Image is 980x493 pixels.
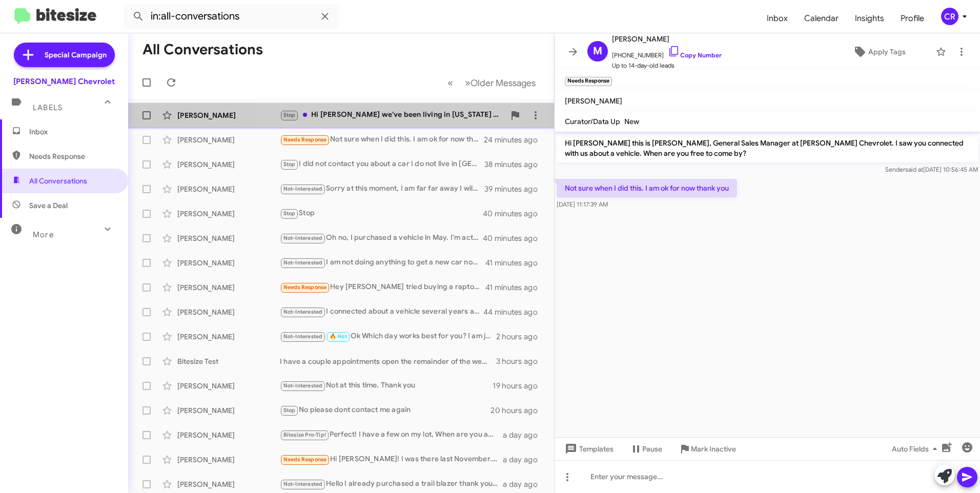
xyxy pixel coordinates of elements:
[280,134,484,146] div: Not sure when I did this. I am ok for now thank you
[868,43,906,61] span: Apply Tags
[14,43,115,67] a: Special Campaign
[503,479,546,489] div: a day ago
[280,257,485,269] div: I am not doing anything to get a new car now sorry have a great day
[283,112,296,118] span: Stop
[283,235,323,241] span: Not-Interested
[177,135,280,145] div: [PERSON_NAME]
[13,76,115,87] div: [PERSON_NAME] Chevrolet
[892,440,941,458] span: Auto Fields
[283,481,323,487] span: Not-Interested
[442,72,542,93] nav: Page navigation example
[177,159,280,170] div: [PERSON_NAME]
[565,96,622,106] span: [PERSON_NAME]
[491,405,546,416] div: 20 hours ago
[484,233,546,243] div: 40 minutes ago
[484,135,546,145] div: 24 minutes ago
[484,159,546,170] div: 38 minutes ago
[124,4,339,29] input: Search
[29,127,116,137] span: Inbox
[670,440,744,458] button: Mark Inactive
[177,233,280,243] div: [PERSON_NAME]
[496,332,546,342] div: 2 hours ago
[280,356,496,366] div: I have a couple appointments open the remainder of the week, Which day works for you?
[485,282,546,293] div: 41 minutes ago
[283,186,323,192] span: Not-Interested
[557,200,608,208] span: [DATE] 11:17:39 AM
[485,258,546,268] div: 41 minutes ago
[565,77,612,86] small: Needs Response
[177,455,280,465] div: [PERSON_NAME]
[177,356,280,366] div: Bitesize Test
[827,43,931,61] button: Apply Tags
[177,479,280,489] div: [PERSON_NAME]
[796,4,847,33] a: Calendar
[884,440,949,458] button: Auto Fields
[691,440,736,458] span: Mark Inactive
[177,381,280,391] div: [PERSON_NAME]
[885,166,978,173] span: Sender [DATE] 10:56:45 AM
[177,307,280,317] div: [PERSON_NAME]
[177,258,280,268] div: [PERSON_NAME]
[612,60,722,71] span: Up to 14-day-old leads
[932,8,969,25] button: CR
[503,455,546,465] div: a day ago
[33,230,54,239] span: More
[177,184,280,194] div: [PERSON_NAME]
[280,281,485,293] div: Hey [PERSON_NAME] tried buying a raptor didn't workout quality auto mall gave me the price I wanted
[465,76,471,89] span: »
[557,179,737,197] p: Not sure when I did this. I am ok for now thank you
[565,117,620,126] span: Curator/Data Up
[177,405,280,416] div: [PERSON_NAME]
[29,200,68,211] span: Save a Deal
[280,208,484,219] div: Stop
[905,166,923,173] span: said at
[847,4,892,33] a: Insights
[142,42,263,58] h1: All Conversations
[493,381,546,391] div: 19 hours ago
[283,432,326,438] span: Bitesize Pro-Tip!
[33,103,63,112] span: Labels
[280,380,493,392] div: Not at this time. Thank you
[612,33,722,45] span: [PERSON_NAME]
[29,176,87,186] span: All Conversations
[177,282,280,293] div: [PERSON_NAME]
[177,332,280,342] div: [PERSON_NAME]
[441,72,459,93] button: Previous
[612,45,722,60] span: [PHONE_NUMBER]
[622,440,670,458] button: Pause
[892,4,932,33] a: Profile
[484,209,546,219] div: 40 minutes ago
[177,110,280,120] div: [PERSON_NAME]
[280,109,505,121] div: Hi [PERSON_NAME] we've been living in [US_STATE] for the last year so you can remove me from the ...
[283,309,323,315] span: Not-Interested
[29,151,116,161] span: Needs Response
[283,284,327,291] span: Needs Response
[177,209,280,219] div: [PERSON_NAME]
[330,333,347,340] span: 🔥 Hot
[484,184,546,194] div: 39 minutes ago
[177,430,280,440] div: [PERSON_NAME]
[280,429,503,441] div: Perfect! I have a few on my lot, When are you able to come and test drive some. I would just need...
[283,456,327,463] span: Needs Response
[283,259,323,266] span: Not-Interested
[283,136,327,143] span: Needs Response
[484,307,546,317] div: 44 minutes ago
[283,333,323,340] span: Not-Interested
[593,43,602,59] span: M
[280,478,503,490] div: Hello I already purchased a trail blazer thank you for keeping in touch
[280,331,496,342] div: Ok Which day works best for you? I am just not here on Tuesdays
[555,440,622,458] button: Templates
[759,4,796,33] a: Inbox
[642,440,662,458] span: Pause
[283,382,323,389] span: Not-Interested
[280,404,491,416] div: No please dont contact me again
[280,158,484,170] div: I did not contact you about a car I do not live in [GEOGRAPHIC_DATA] anymore please stop texting ...
[471,77,536,89] span: Older Messages
[624,117,639,126] span: New
[280,232,484,244] div: Oh no, I purchased a vehicle in May. I'm actually good to go. I'm not sure what you received, but...
[280,306,484,318] div: I connected about a vehicle several years ago, not recently
[496,356,546,366] div: 3 hours ago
